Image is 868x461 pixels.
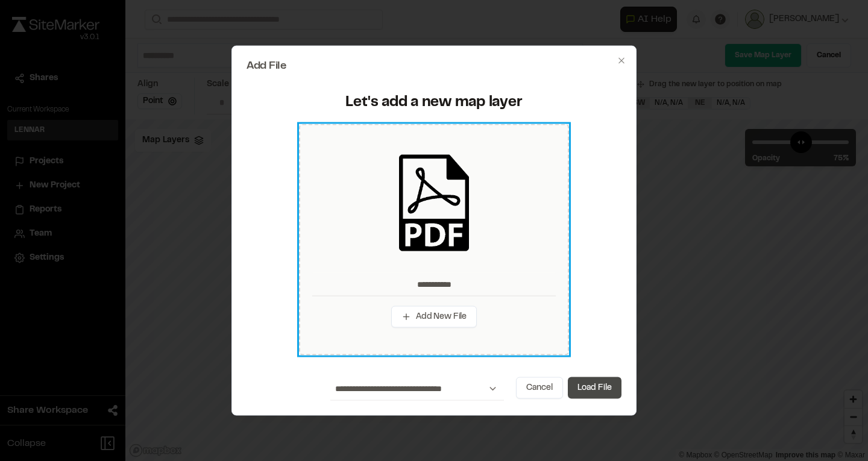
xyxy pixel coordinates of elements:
[568,377,621,399] button: Load File
[391,306,477,327] button: Add New File
[254,93,614,112] div: Let's add a new map layer
[299,124,569,356] div: Add New File
[386,154,482,251] img: pdf_black_icon.png
[516,377,563,399] button: Cancel
[247,60,621,71] h2: Add File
